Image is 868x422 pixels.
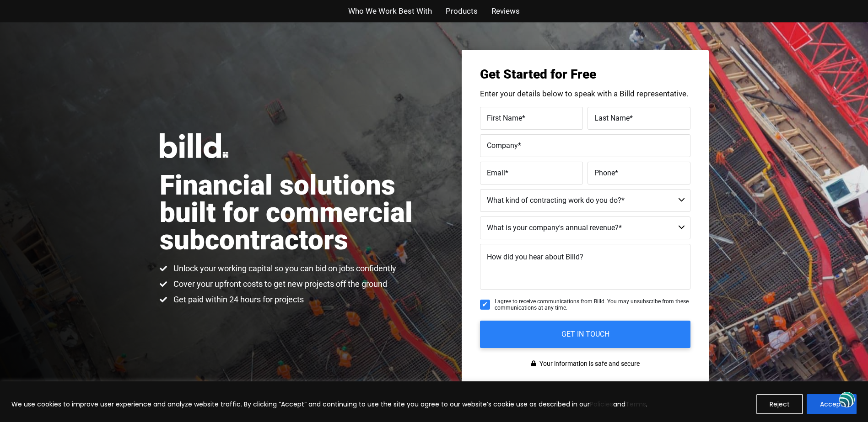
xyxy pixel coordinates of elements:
span: First Name [487,113,522,122]
span: Get paid within 24 hours for projects [171,294,304,305]
a: Who We Work Best With [348,5,432,18]
span: Unlock your working capital so you can bid on jobs confidently [171,263,396,274]
p: Enter your details below to speak with a Billd representative. [480,90,690,98]
a: Reviews [491,5,520,18]
span: I agree to receive communications from Billd. You may unsubscribe from these communications at an... [495,298,690,311]
button: Accept [807,394,857,414]
span: Company [487,141,518,149]
input: GET IN TOUCH [480,321,690,348]
span: Email [487,168,505,177]
span: Last Name [594,113,630,122]
p: We use cookies to improve user experience and analyze website traffic. By clicking “Accept” and c... [11,399,647,410]
a: Products [446,5,478,18]
h1: Financial solutions built for commercial subcontractors [160,172,434,254]
img: svg+xml;base64,PHN2ZyB3aWR0aD0iNDgiIGhlaWdodD0iNDgiIHZpZXdCb3g9IjAgMCA0OCA0OCIgZmlsbD0ibm9uZSIgeG... [839,391,855,408]
span: Phone [594,168,615,177]
button: Reject [756,394,803,414]
span: How did you hear about Billd? [487,253,583,261]
span: Cover your upfront costs to get new projects off the ground [171,279,387,290]
a: Policies [590,400,613,409]
a: Terms [625,400,646,409]
input: I agree to receive communications from Billd. You may unsubscribe from these communications at an... [480,300,490,310]
h3: Get Started for Free [480,68,690,81]
span: Your information is safe and secure [537,357,640,370]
